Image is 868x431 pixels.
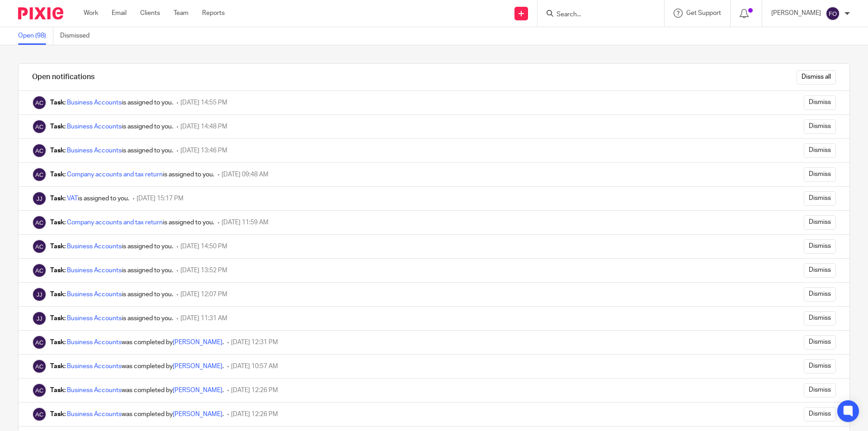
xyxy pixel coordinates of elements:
[67,219,163,226] a: Company accounts and tax return
[222,171,269,178] span: [DATE] 09:48 AM
[50,363,66,369] b: Task:
[50,242,173,251] div: is assigned to you.
[67,315,122,322] a: Business Accounts
[32,311,47,326] img: Joanne Jobson
[50,338,224,347] div: was completed by .
[231,411,278,417] span: [DATE] 12:26 PM
[50,218,214,227] div: is assigned to you.
[804,143,836,158] input: Dismiss
[804,239,836,254] input: Dismiss
[67,363,122,369] a: Business Accounts
[202,9,225,18] a: Reports
[67,387,122,393] a: Business Accounts
[50,314,173,323] div: is assigned to you.
[67,291,122,298] a: Business Accounts
[804,383,836,398] input: Dismiss
[804,167,836,182] input: Dismiss
[32,335,47,350] img: Amanda Crompton
[180,99,227,106] span: [DATE] 14:55 PM
[50,386,224,395] div: was completed by .
[231,387,278,393] span: [DATE] 12:26 PM
[32,95,47,110] img: Amanda Crompton
[50,171,66,178] b: Task:
[67,147,122,154] a: Business Accounts
[67,339,122,346] a: Business Accounts
[173,411,222,417] a: [PERSON_NAME]
[18,27,53,45] a: Open (98)
[771,9,821,18] p: [PERSON_NAME]
[686,10,721,16] span: Get Support
[804,119,836,134] input: Dismiss
[67,171,163,178] a: Company accounts and tax return
[50,147,66,154] b: Task:
[50,267,66,274] b: Task:
[60,27,96,45] a: Dismissed
[222,219,269,226] span: [DATE] 11:59 AM
[180,291,227,298] span: [DATE] 12:07 PM
[173,339,222,346] a: [PERSON_NAME]
[804,263,836,278] input: Dismiss
[18,7,63,19] img: Pixie
[804,215,836,230] input: Dismiss
[804,287,836,302] input: Dismiss
[797,70,836,85] input: Dismiss all
[67,99,122,106] a: Business Accounts
[556,11,637,19] input: Search
[112,9,127,18] a: Email
[231,339,278,346] span: [DATE] 12:31 PM
[804,359,836,374] input: Dismiss
[32,359,47,374] img: Amanda Crompton
[50,387,66,393] b: Task:
[50,99,66,106] b: Task:
[50,170,214,179] div: is assigned to you.
[231,363,278,369] span: [DATE] 10:57 AM
[173,387,222,393] a: [PERSON_NAME]
[32,143,47,158] img: Amanda Crompton
[826,6,840,21] img: svg%3E
[804,191,836,206] input: Dismiss
[84,9,98,18] a: Work
[32,263,47,278] img: Amanda Crompton
[50,122,173,131] div: is assigned to you.
[67,267,122,274] a: Business Accounts
[50,219,66,226] b: Task:
[50,291,66,298] b: Task:
[67,411,122,417] a: Business Accounts
[32,239,47,254] img: Amanda Crompton
[50,146,173,155] div: is assigned to you.
[50,290,173,299] div: is assigned to you.
[32,72,94,82] h1: Open notifications
[32,119,47,134] img: Amanda Crompton
[140,9,160,18] a: Clients
[32,287,47,302] img: Joanne Jobson
[50,266,173,275] div: is assigned to you.
[180,243,227,250] span: [DATE] 14:50 PM
[67,123,122,130] a: Business Accounts
[67,195,78,202] a: VAT
[180,123,227,130] span: [DATE] 14:48 PM
[67,243,122,250] a: Business Accounts
[173,363,222,369] a: [PERSON_NAME]
[50,243,66,250] b: Task:
[32,383,47,398] img: Amanda Crompton
[174,9,189,18] a: Team
[32,167,47,182] img: Amanda Crompton
[32,191,47,206] img: Joanne Jobson
[804,311,836,326] input: Dismiss
[180,315,227,322] span: [DATE] 11:31 AM
[50,315,66,322] b: Task:
[50,411,66,417] b: Task:
[32,407,47,422] img: Amanda Crompton
[32,215,47,230] img: Amanda Crompton
[804,335,836,350] input: Dismiss
[50,98,173,107] div: is assigned to you.
[50,195,66,202] b: Task:
[137,195,184,202] span: [DATE] 15:17 PM
[180,147,227,154] span: [DATE] 13:46 PM
[180,267,227,274] span: [DATE] 13:52 PM
[50,194,129,203] div: is assigned to you.
[50,123,66,130] b: Task:
[50,339,66,346] b: Task:
[804,407,836,422] input: Dismiss
[804,95,836,110] input: Dismiss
